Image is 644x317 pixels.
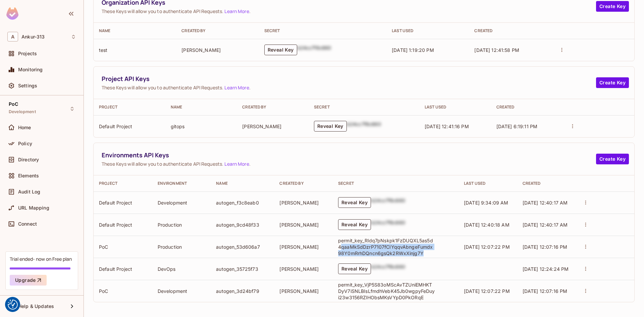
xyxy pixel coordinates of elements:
span: These Keys will allow you to authenticate API Requests. . [102,161,596,167]
span: [DATE] 9:34:09 AM [464,200,508,206]
div: Environment [158,181,206,186]
div: Last Used [392,28,464,33]
div: Created [523,181,571,186]
div: Project [99,104,160,110]
button: Create Key [596,77,629,88]
span: [DATE] 6:19:11 PM [496,124,538,129]
span: Help & Updates [18,304,54,309]
td: Default Project [94,214,152,236]
div: Created [474,28,546,33]
span: Elements [18,173,39,178]
span: PoC [9,101,18,107]
td: autogen_35725f73 [211,258,274,280]
td: autogen_3d24bf79 [211,280,274,302]
td: autogen_9cd48f33 [211,214,274,236]
span: [DATE] 12:41:58 PM [474,47,519,53]
td: DevOps [152,258,211,280]
div: Last Used [425,104,486,110]
span: Home [18,125,31,130]
td: Production [152,214,211,236]
button: Consent Preferences [8,300,18,310]
button: Reveal Key [338,197,371,208]
button: Reveal Key [314,121,347,132]
td: autogen_53d606a7 [211,236,274,258]
td: Default Project [94,115,165,137]
button: Create Key [596,1,629,12]
button: Reveal Key [264,45,297,55]
div: Trial ended- now on Free plan [10,256,72,262]
button: Upgrade [10,275,47,286]
span: [DATE] 12:24:24 PM [523,266,569,272]
span: Project API Keys [102,75,596,83]
div: Name [216,181,269,186]
div: Secret [264,28,381,33]
span: URL Mapping [18,205,49,211]
div: Project [99,181,147,186]
div: Last Used [464,181,512,186]
img: Revisit consent button [8,300,18,310]
div: b24cc7f8c660 [371,197,405,208]
td: [PERSON_NAME] [274,214,333,236]
td: [PERSON_NAME] [274,280,333,302]
td: test [94,39,176,61]
td: Default Project [94,191,152,214]
span: Directory [18,157,39,162]
td: [PERSON_NAME] [237,115,309,137]
div: Created [496,104,557,110]
span: Development [9,109,36,114]
span: Projects [18,51,37,56]
span: [DATE] 1:19:20 PM [392,47,434,53]
a: Learn More [224,84,249,91]
img: SReyMgAAAABJRU5ErkJggg== [6,7,18,20]
button: Create Key [596,154,629,164]
a: Learn More [224,161,249,167]
div: Created By [279,181,327,186]
div: b24cc7f8c660 [347,121,381,132]
td: Default Project [94,258,152,280]
p: permit_key_RIdq7pNskpk1FzDUQXL5as5d4qaaMkSdDzrP7107fCIYqqvAbngeFumdx98Y0mRrhDQncn6gsQk2RWxXinjg7Y [338,237,435,256]
button: Reveal Key [338,219,371,230]
div: b24cc7f8c660 [371,263,405,274]
div: Created By [242,104,303,110]
td: [PERSON_NAME] [274,236,333,258]
button: actions [581,264,590,273]
p: permit_key_VjP5S83oMScAvTZUniEMHKTDyV7iSNLBIsLfmdhVebK45Jb0wgpyFeDuyi23w3156RZlHObsMKsVYpD0PkORqE [338,282,435,301]
span: [DATE] 12:07:22 PM [464,288,510,294]
span: A [7,32,18,42]
div: Name [99,28,171,33]
span: [DATE] 12:40:17 AM [523,222,568,228]
button: actions [581,242,590,251]
td: PoC [94,236,152,258]
span: Audit Log [18,189,40,194]
button: actions [581,220,590,229]
span: Environments API Keys [102,151,596,159]
div: b24cc7f8c660 [297,45,331,55]
div: b24cc7f8c660 [371,219,405,230]
button: actions [581,198,590,207]
button: actions [581,286,590,296]
div: Secret [338,181,453,186]
span: [DATE] 12:40:17 AM [523,200,568,206]
td: Development [152,191,211,214]
span: [DATE] 12:41:16 PM [425,124,469,129]
span: [DATE] 12:40:18 AM [464,222,509,228]
td: Development [152,280,211,302]
a: Learn More [224,8,249,14]
span: [DATE] 12:07:22 PM [464,244,510,250]
div: Secret [314,104,414,110]
div: Name [171,104,232,110]
span: [DATE] 12:07:16 PM [523,244,568,250]
span: [DATE] 12:07:16 PM [523,288,568,294]
button: Reveal Key [338,263,371,274]
td: Production [152,236,211,258]
button: actions [568,122,577,131]
td: [PERSON_NAME] [274,191,333,214]
span: Connect [18,221,37,227]
td: autogen_f3c8eab0 [211,191,274,214]
td: PoC [94,280,152,302]
span: These Keys will allow you to authenticate API Requests. . [102,84,596,91]
span: These Keys will allow you to authenticate API Requests. . [102,8,596,14]
div: Created By [181,28,253,33]
button: actions [557,45,567,55]
span: Settings [18,83,37,88]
